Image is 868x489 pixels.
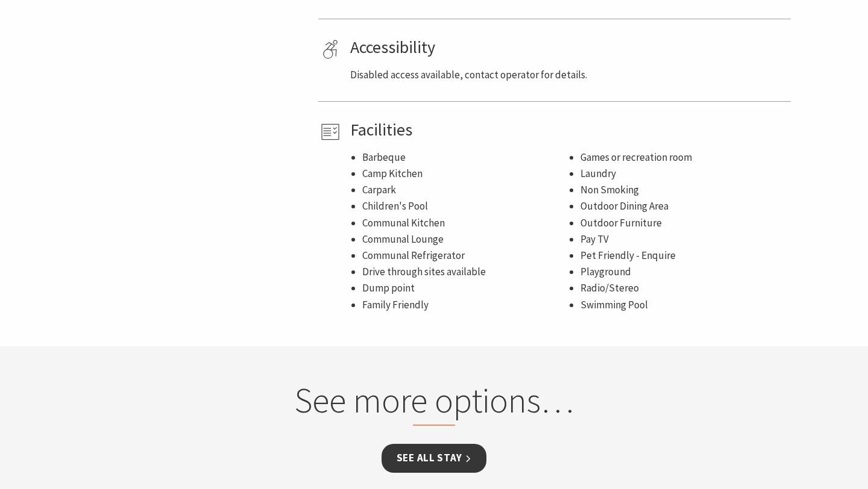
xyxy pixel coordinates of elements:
li: Outdoor Furniture [580,215,787,231]
li: Family Friendly [362,297,568,313]
li: Pay TV [580,231,787,248]
li: Communal Kitchen [362,215,568,231]
li: Outdoor Dining Area [580,198,787,214]
li: Laundry [580,166,787,182]
li: Carpark [362,182,568,198]
li: Communal Refrigerator [362,248,568,264]
a: See all Stay [382,444,486,472]
p: Disabled access available, contact operator for details. [350,67,787,83]
h4: Facilities [350,120,787,140]
li: Communal Lounge [362,231,568,248]
li: Radio/Stereo [580,280,787,296]
li: Games or recreation room [580,149,787,166]
li: Children's Pool [362,198,568,214]
li: Dump point [362,280,568,296]
h4: Accessibility [350,37,787,58]
li: Non Smoking [580,182,787,198]
li: Drive through sites available [362,264,568,280]
li: Barbeque [362,149,568,166]
h2: See more options… [204,379,664,426]
li: Pet Friendly - Enquire [580,248,787,264]
li: Playground [580,264,787,280]
li: Swimming Pool [580,297,787,313]
li: Camp Kitchen [362,166,568,182]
